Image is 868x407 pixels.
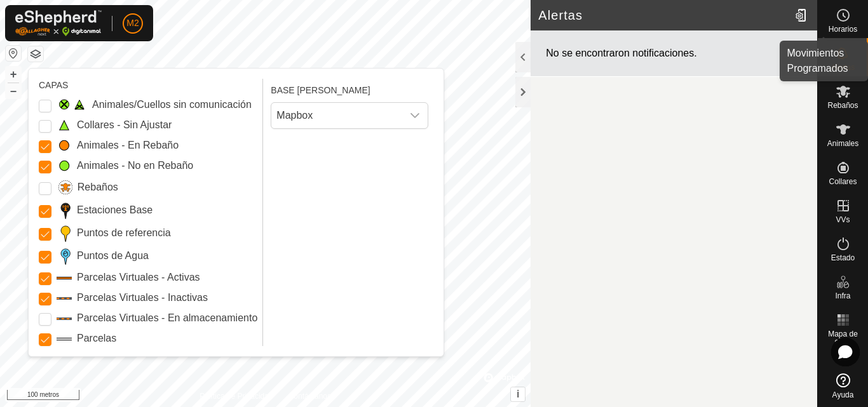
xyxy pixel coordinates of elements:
[77,292,208,303] font: Parcelas Virtuales - Inactivas
[835,291,850,300] font: Infra
[271,103,402,128] span: Mapbox
[92,99,252,110] font: Animales/Cuellos sin comunicación
[15,10,102,36] img: Logotipo de Gallagher
[288,390,331,402] a: Contáctanos
[10,84,17,97] font: –
[829,25,857,34] font: Horarios
[77,160,193,171] font: Animales - No en Rebaño
[832,390,854,399] font: Ayuda
[77,272,200,283] font: Parcelas Virtuales - Activas
[77,227,171,238] font: Puntos de referencia
[517,389,519,399] font: i
[200,392,273,401] font: Política de Privacidad
[827,139,858,148] font: Animales
[77,119,172,130] font: Collares - Sin Ajustar
[828,330,858,346] font: Mapa de calor
[538,8,583,22] font: Alertas
[271,85,370,95] font: BASE [PERSON_NAME]
[831,63,855,72] font: Alertas
[78,182,118,192] font: Rebaños
[836,215,850,224] font: VVs
[511,387,525,401] button: i
[77,333,116,344] font: Parcelas
[818,368,868,404] a: Ayuda
[831,253,855,262] font: Estado
[276,110,313,121] font: Mapbox
[77,140,179,150] font: Animales - En Rebaño
[546,48,696,58] font: No se encontraron notificaciones.
[28,46,43,62] button: Capas del Mapa
[77,312,257,323] font: Parcelas Virtuales - En almacenamiento
[10,67,17,81] font: +
[402,103,428,128] div: disparador desplegable
[829,177,857,186] font: Collares
[6,46,21,61] button: Restablecer mapa
[77,204,153,215] font: Estaciones Base
[77,250,149,261] font: Puntos de Agua
[200,390,273,402] a: Política de Privacidad
[827,101,858,110] font: Rebaños
[6,67,21,82] button: +
[6,83,21,98] button: –
[288,392,331,401] font: Contáctanos
[126,18,139,28] font: M2
[39,80,68,90] font: CAPAS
